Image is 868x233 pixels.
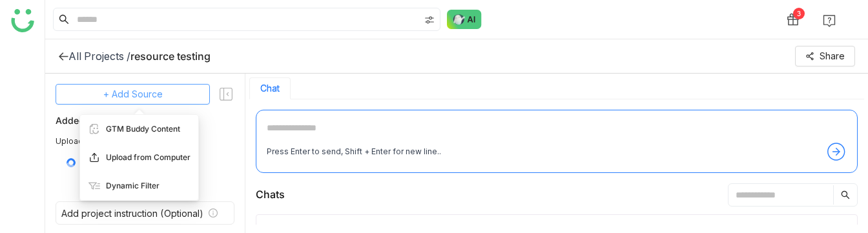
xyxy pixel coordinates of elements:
div: Chats [256,187,285,203]
button: Share [795,46,855,66]
span: Share [820,49,845,63]
div: 3 [793,8,805,19]
img: help.svg [823,14,836,27]
div: resource testing [130,50,211,63]
span: Upload from Computer [106,152,191,163]
span: + Add Source [103,87,163,101]
span: Dynamic Filter [106,180,160,192]
div: Added Sources [56,112,234,128]
button: Chat [260,83,280,94]
div: Press Enter to send, Shift + Enter for new line.. [267,146,441,158]
div: Add project instruction (Optional) [61,208,203,219]
img: search-type.svg [424,15,435,25]
img: ask-buddy-normal.svg [447,10,482,29]
span: GTM Buddy Content [106,123,180,135]
div: All Projects / [68,50,130,63]
img: logo [11,9,34,32]
img: uploading.gif [63,155,79,170]
button: + Add Source [56,84,210,105]
div: Uploaded Files [56,136,234,147]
